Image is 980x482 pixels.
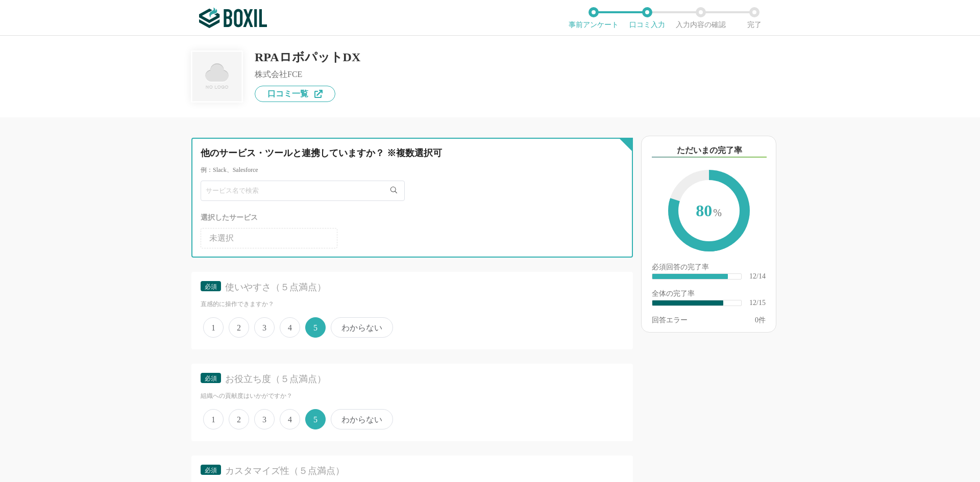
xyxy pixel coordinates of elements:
[652,317,688,324] div: 回答エラー
[280,409,300,429] span: 4
[203,409,224,429] span: 1
[652,300,723,306] div: ​
[305,409,326,429] span: 5
[713,207,722,218] span: %
[620,7,674,29] li: 口コミ入力
[305,317,326,338] span: 5
[331,409,393,429] span: わからない
[201,181,405,201] input: サービス名で検索
[205,375,217,382] span: 必須
[225,281,606,294] div: 使いやすさ（５点満点）
[201,166,624,174] div: 例：Slack、Salesforce
[209,234,234,242] span: 未選択
[205,467,217,474] span: 必須
[199,8,267,28] img: ボクシルSaaS_ロゴ
[255,86,335,102] a: 口コミ一覧
[331,317,393,338] span: わからない
[678,180,740,243] span: 80
[567,7,620,29] li: 事前アンケート
[267,90,308,98] span: 口コミ一覧
[755,316,758,324] span: 0
[652,274,728,279] div: ​
[201,147,581,160] div: 他のサービス・ツールと連携していますか？ ※複数選択可
[229,317,249,338] span: 2
[225,373,606,386] div: お役立ち度（５点満点）
[255,70,360,79] div: 株式会社FCE
[254,317,275,338] span: 3
[652,264,766,273] div: 必須回答の完了率
[652,290,766,299] div: 全体の完了率
[755,317,766,324] div: 件
[749,299,766,307] div: 12/15
[201,211,624,224] div: 選択したサービス
[229,409,249,429] span: 2
[727,7,781,29] li: 完了
[254,409,275,429] span: 3
[225,465,606,477] div: カスタマイズ性（５点満点）
[749,273,766,280] div: 12/14
[205,283,217,290] span: 必須
[255,51,360,63] div: RPAロボパットDX
[201,392,624,400] div: 組織への貢献度はいかがですか？
[203,317,224,338] span: 1
[652,144,767,158] div: ただいまの完了率
[280,317,300,338] span: 4
[674,7,727,29] li: 入力内容の確認
[201,300,624,309] div: 直感的に操作できますか？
